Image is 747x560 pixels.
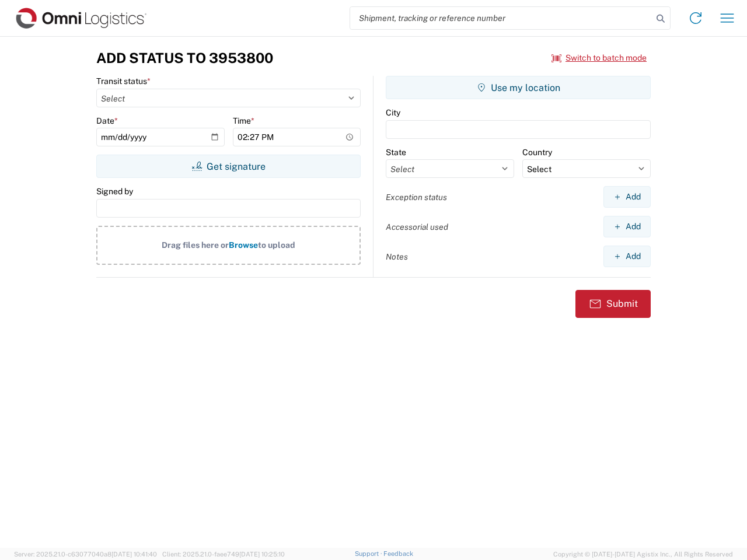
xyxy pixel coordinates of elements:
[96,76,151,86] label: Transit status
[603,186,651,208] button: Add
[162,551,285,558] span: Client: 2025.21.0-faee749
[603,246,651,267] button: Add
[14,551,157,558] span: Server: 2025.21.0-c63077040a8
[239,551,285,558] span: [DATE] 10:25:10
[386,147,406,157] label: State
[386,222,448,232] label: Accessorial used
[96,50,273,66] h3: Add Status to 3953800
[233,116,254,126] label: Time
[386,192,447,202] label: Exception status
[96,155,361,178] button: Get signature
[386,76,651,99] button: Use my location
[575,290,651,318] button: Submit
[355,550,384,557] a: Support
[258,240,295,250] span: to upload
[522,147,552,157] label: Country
[162,240,229,250] span: Drag files here or
[96,116,118,126] label: Date
[386,107,400,118] label: City
[386,251,408,262] label: Notes
[96,186,133,197] label: Signed by
[553,549,733,559] span: Copyright © [DATE]-[DATE] Agistix Inc., All Rights Reserved
[111,551,157,558] span: [DATE] 10:41:40
[383,550,413,557] a: Feedback
[551,48,647,68] button: Switch to batch mode
[229,240,258,250] span: Browse
[603,216,651,237] button: Add
[350,7,652,29] input: Shipment, tracking or reference number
